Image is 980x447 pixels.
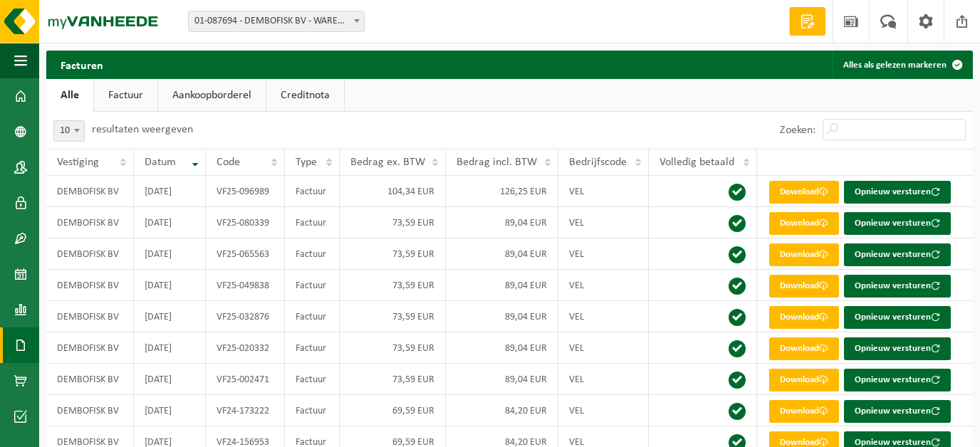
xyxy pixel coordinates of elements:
td: VF25-020332 [206,332,285,364]
td: VEL [558,270,649,301]
span: Datum [145,157,176,168]
span: 10 [53,120,85,142]
td: VEL [558,207,649,238]
td: [DATE] [134,176,206,207]
td: 73,59 EUR [340,301,446,332]
span: Bedrag ex. BTW [350,157,425,168]
td: VEL [558,301,649,332]
button: Opnieuw versturen [844,243,951,266]
a: Download [769,181,839,204]
td: 89,04 EUR [446,301,558,332]
td: VEL [558,395,649,426]
a: Download [769,243,839,266]
td: Factuur [285,301,340,332]
span: Volledig betaald [660,157,734,168]
span: Vestiging [57,157,99,168]
a: Download [769,275,839,298]
button: Opnieuw versturen [844,400,951,423]
td: 126,25 EUR [446,176,558,207]
a: Download [769,369,839,391]
td: 73,59 EUR [340,207,446,238]
td: DEMBOFISK BV [46,364,134,395]
td: VEL [558,176,649,207]
td: 89,04 EUR [446,332,558,364]
button: Opnieuw versturen [844,275,951,298]
td: 73,59 EUR [340,332,446,364]
td: VEL [558,332,649,364]
td: VF25-080339 [206,207,285,238]
td: [DATE] [134,364,206,395]
td: Factuur [285,364,340,395]
a: Download [769,306,839,329]
button: Opnieuw versturen [844,306,951,329]
td: [DATE] [134,207,206,238]
td: 73,59 EUR [340,364,446,395]
td: 89,04 EUR [446,238,558,270]
td: [DATE] [134,301,206,332]
td: DEMBOFISK BV [46,395,134,426]
td: VEL [558,364,649,395]
td: [DATE] [134,238,206,270]
span: 10 [54,121,84,141]
td: Factuur [285,332,340,364]
button: Opnieuw versturen [844,181,951,204]
a: Download [769,400,839,423]
td: VF24-173222 [206,395,285,426]
span: 01-087694 - DEMBOFISK BV - WAREGEM [189,11,364,31]
td: VF25-065563 [206,238,285,270]
td: VF25-049838 [206,270,285,301]
label: Zoeken: [780,125,815,136]
td: [DATE] [134,270,206,301]
span: Type [296,157,317,168]
td: Factuur [285,176,340,207]
td: [DATE] [134,332,206,364]
a: Download [769,337,839,360]
td: 84,20 EUR [446,395,558,426]
td: Factuur [285,207,340,238]
a: Download [769,212,839,235]
a: Alle [46,79,93,112]
td: VEL [558,238,649,270]
td: Factuur [285,395,340,426]
a: Aankoopborderel [158,79,266,112]
td: VF25-002471 [206,364,285,395]
td: DEMBOFISK BV [46,176,134,207]
td: DEMBOFISK BV [46,207,134,238]
td: DEMBOFISK BV [46,270,134,301]
span: 01-087694 - DEMBOFISK BV - WAREGEM [188,11,365,32]
td: DEMBOFISK BV [46,238,134,270]
span: Bedrijfscode [569,157,627,168]
td: DEMBOFISK BV [46,332,134,364]
button: Opnieuw versturen [844,337,951,360]
button: Alles als gelezen markeren [832,51,971,79]
td: 89,04 EUR [446,207,558,238]
a: Creditnota [266,79,344,112]
label: resultaten weergeven [92,124,193,135]
td: Factuur [285,238,340,270]
td: 89,04 EUR [446,364,558,395]
span: Code [217,157,240,168]
td: VF25-096989 [206,176,285,207]
td: 69,59 EUR [340,395,446,426]
td: DEMBOFISK BV [46,301,134,332]
td: 73,59 EUR [340,270,446,301]
td: [DATE] [134,395,206,426]
td: Factuur [285,270,340,301]
td: 89,04 EUR [446,270,558,301]
button: Opnieuw versturen [844,212,951,235]
td: 73,59 EUR [340,238,446,270]
td: VF25-032876 [206,301,285,332]
td: 104,34 EUR [340,176,446,207]
span: Bedrag incl. BTW [457,157,537,168]
a: Factuur [94,79,157,112]
h2: Facturen [46,51,118,78]
button: Opnieuw versturen [844,369,951,391]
